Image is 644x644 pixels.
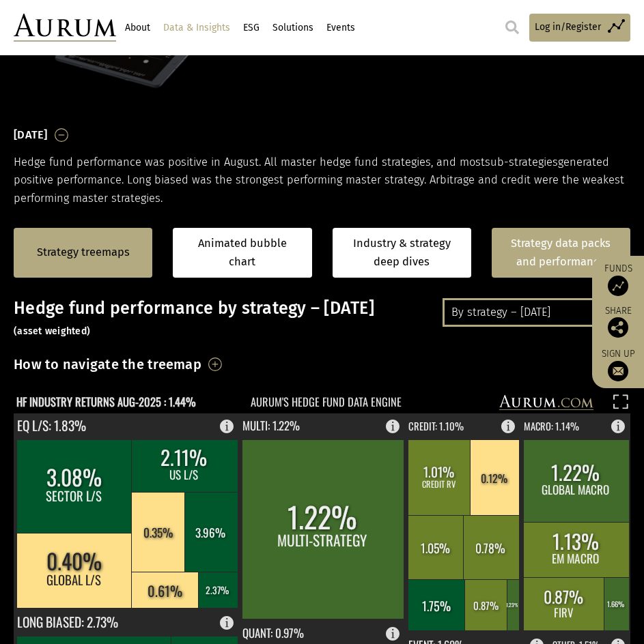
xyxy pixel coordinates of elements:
span: Log in/Register [535,20,601,35]
img: Sign up to our newsletter [608,361,628,381]
a: Log in/Register [529,14,630,42]
a: Funds [599,263,637,296]
p: Hedge fund performance was positive in August. All master hedge fund strategies, and most generat... [14,153,630,207]
img: Share this post [608,317,628,338]
a: Strategy data packs and performance [492,228,630,278]
a: Industry & strategy deep dives [333,228,471,278]
img: Access Funds [608,276,628,296]
a: Animated bubble chart [186,235,298,271]
h3: How to navigate the treemap [14,353,201,376]
a: ESG [241,16,261,40]
img: search.svg [505,20,519,34]
h3: Hedge fund performance by strategy – [DATE] [14,298,630,339]
a: Data & Insights [161,16,232,40]
a: Events [324,16,356,40]
a: About [123,16,152,40]
a: Strategy treemaps [37,244,130,261]
div: Share [599,306,637,338]
img: Aurum [14,14,116,42]
span: sub-strategies [485,156,558,169]
a: Solutions [270,16,315,40]
small: (asset weighted) [14,325,90,337]
div: By strategy – [DATE] [445,300,628,325]
h3: [DATE] [14,125,48,145]
a: Sign up [599,348,637,381]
